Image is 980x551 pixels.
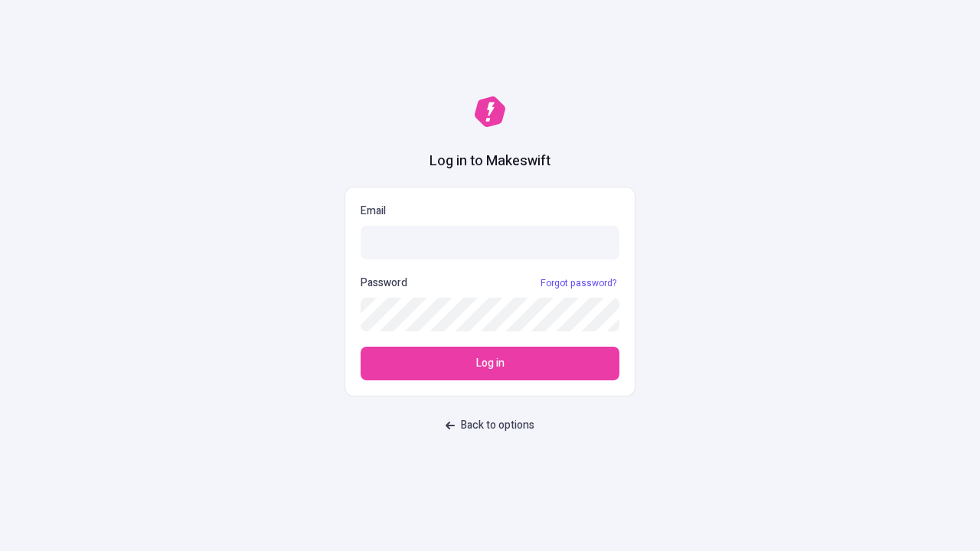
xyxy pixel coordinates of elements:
[361,275,407,292] p: Password
[361,347,619,380] button: Log in
[436,412,544,439] button: Back to options
[461,417,534,434] span: Back to options
[361,203,619,220] p: Email
[361,226,619,259] input: Email
[476,355,505,372] span: Log in
[537,277,619,289] a: Forgot password?
[430,152,550,171] h1: Log in to Makeswift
